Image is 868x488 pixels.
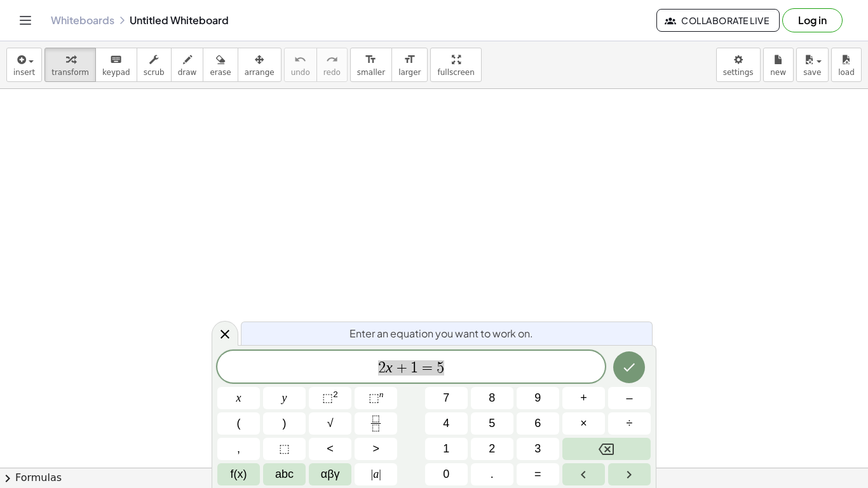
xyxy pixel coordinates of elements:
[178,68,197,77] span: draw
[309,412,351,435] button: Square root
[716,48,761,82] button: settings
[379,390,384,399] sup: n
[418,360,437,376] span: =
[471,387,513,409] button: 8
[110,52,122,67] i: keyboard
[430,48,481,82] button: fullscreen
[443,440,449,457] span: 1
[425,387,468,409] button: 7
[613,351,645,383] button: Done
[562,387,605,409] button: Plus
[782,8,843,32] button: Log in
[443,415,449,432] span: 4
[284,48,317,82] button: undoundo
[350,48,392,82] button: format_sizesmaller
[365,52,377,67] i: format_size
[626,390,632,407] span: –
[831,48,862,82] button: load
[656,9,780,32] button: Collaborate Live
[517,387,559,409] button: 9
[437,360,444,376] span: 5
[471,438,513,460] button: 2
[391,48,428,82] button: format_sizelarger
[534,390,541,407] span: 9
[403,52,416,67] i: format_size
[102,68,130,77] span: keypad
[357,68,385,77] span: smaller
[627,415,633,432] span: ÷
[263,387,306,409] button: y
[309,463,351,485] button: Greek alphabet
[44,48,96,82] button: transform
[245,68,275,77] span: arrange
[796,48,829,82] button: save
[316,48,348,82] button: redoredo
[210,68,231,77] span: erase
[393,360,411,376] span: +
[333,390,338,399] sup: 2
[763,48,794,82] button: new
[398,68,421,77] span: larger
[144,68,165,77] span: scrub
[217,387,260,409] button: x
[355,387,397,409] button: Superscript
[231,466,247,483] span: f(x)
[171,48,204,82] button: draw
[425,412,468,435] button: 4
[562,412,605,435] button: Times
[137,48,172,82] button: scrub
[608,463,651,485] button: Right arrow
[425,463,468,485] button: 0
[282,390,287,407] span: y
[323,68,341,77] span: redo
[379,468,381,480] span: |
[517,412,559,435] button: 6
[443,466,449,483] span: 0
[322,391,333,404] span: ⬚
[386,359,393,376] var: x
[294,52,306,67] i: undo
[238,48,281,82] button: arrange
[534,415,541,432] span: 6
[237,440,240,457] span: ,
[580,415,587,432] span: ×
[6,48,42,82] button: insert
[371,466,381,483] span: a
[608,387,651,409] button: Minus
[369,391,379,404] span: ⬚
[263,412,306,435] button: )
[371,468,374,480] span: |
[275,466,294,483] span: abc
[489,390,495,407] span: 8
[51,68,89,77] span: transform
[517,463,559,485] button: Equals
[838,68,855,77] span: load
[489,415,495,432] span: 5
[309,387,351,409] button: Squared
[279,440,290,457] span: ⬚
[723,68,754,77] span: settings
[263,463,306,485] button: Alphabet
[355,438,397,460] button: Greater than
[471,463,513,485] button: .
[203,48,238,82] button: erase
[443,390,449,407] span: 7
[378,360,386,376] span: 2
[437,68,474,77] span: fullscreen
[327,440,334,457] span: <
[534,466,541,483] span: =
[15,10,36,30] button: Toggle navigation
[291,68,310,77] span: undo
[326,52,338,67] i: redo
[236,390,241,407] span: x
[372,440,379,457] span: >
[425,438,468,460] button: 1
[491,466,494,483] span: .
[283,415,287,432] span: )
[355,463,397,485] button: Absolute value
[562,463,605,485] button: Left arrow
[580,390,587,407] span: +
[217,463,260,485] button: Functions
[217,412,260,435] button: (
[410,360,418,376] span: 1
